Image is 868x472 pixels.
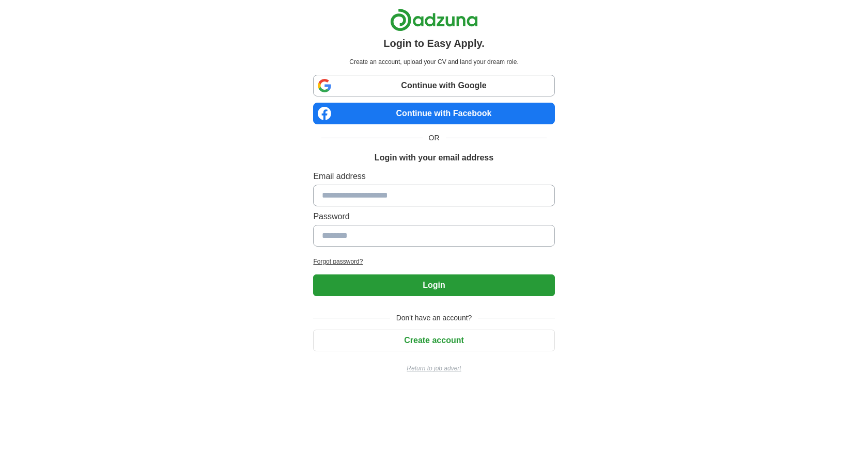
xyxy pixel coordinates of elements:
a: Forgot password? [313,257,554,266]
a: Create account [313,336,554,345]
label: Password [313,210,554,223]
a: Continue with Facebook [313,103,554,124]
h1: Login with your email address [375,152,493,164]
p: Create an account, upload your CV and land your dream role. [315,57,552,67]
img: Adzuna logo [390,8,478,31]
label: Email address [313,170,554,183]
a: Continue with Google [313,75,554,96]
button: Login [313,274,554,296]
a: Return to job advert [313,364,554,373]
button: Create account [313,330,554,351]
span: OR [423,133,446,143]
span: Don't have an account? [390,313,478,323]
h1: Login to Easy Apply. [383,36,485,51]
